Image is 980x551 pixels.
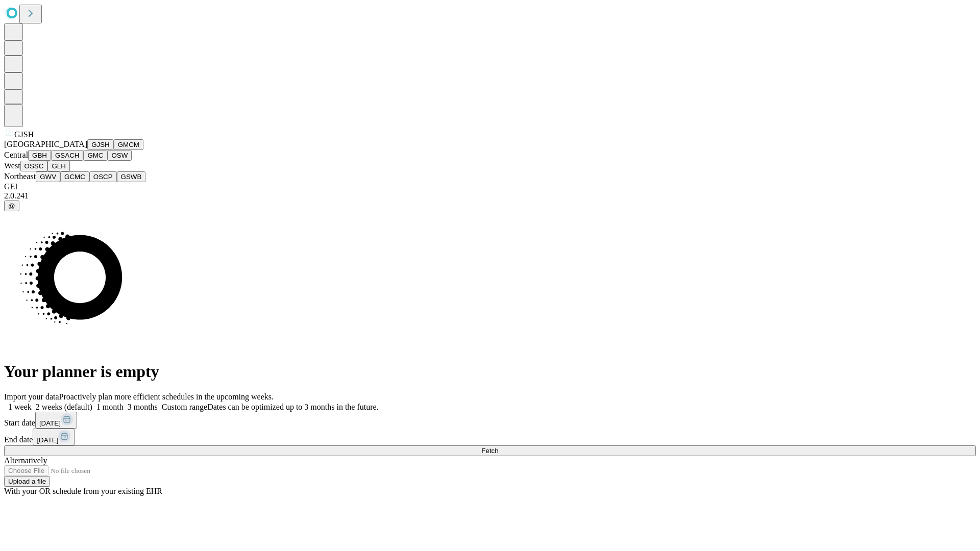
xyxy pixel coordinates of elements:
[8,202,15,210] span: @
[4,140,87,148] span: [GEOGRAPHIC_DATA]
[33,429,75,445] button: [DATE]
[207,403,378,411] span: Dates can be optimized up to 3 months in the future.
[36,171,60,182] button: GWV
[28,150,51,161] button: GBH
[4,392,59,401] span: Import your data
[89,171,117,182] button: OSCP
[4,456,47,465] span: Alternatively
[37,436,58,444] span: [DATE]
[108,150,132,161] button: OSW
[128,403,158,411] span: 3 months
[35,412,77,429] button: [DATE]
[117,171,146,182] button: GSWB
[4,191,976,201] div: 2.0.241
[4,487,162,495] span: With your OR schedule from your existing EHR
[87,139,114,150] button: GJSH
[4,445,976,456] button: Fetch
[162,403,207,411] span: Custom range
[4,161,20,170] span: West
[59,392,274,401] span: Proactively plan more efficient schedules in the upcoming weeks.
[83,150,107,161] button: GMC
[4,151,28,159] span: Central
[4,429,976,445] div: End date
[4,201,19,211] button: @
[4,412,976,429] div: Start date
[20,161,48,171] button: OSSC
[4,362,976,381] h1: Your planner is empty
[14,130,34,139] span: GJSH
[481,447,498,455] span: Fetch
[51,150,83,161] button: GSACH
[4,182,976,191] div: GEI
[8,403,32,411] span: 1 week
[36,403,92,411] span: 2 weeks (default)
[60,171,89,182] button: GCMC
[39,419,61,427] span: [DATE]
[4,476,50,487] button: Upload a file
[4,172,36,181] span: Northeast
[114,139,143,150] button: GMCM
[96,403,124,411] span: 1 month
[47,161,69,171] button: GLH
